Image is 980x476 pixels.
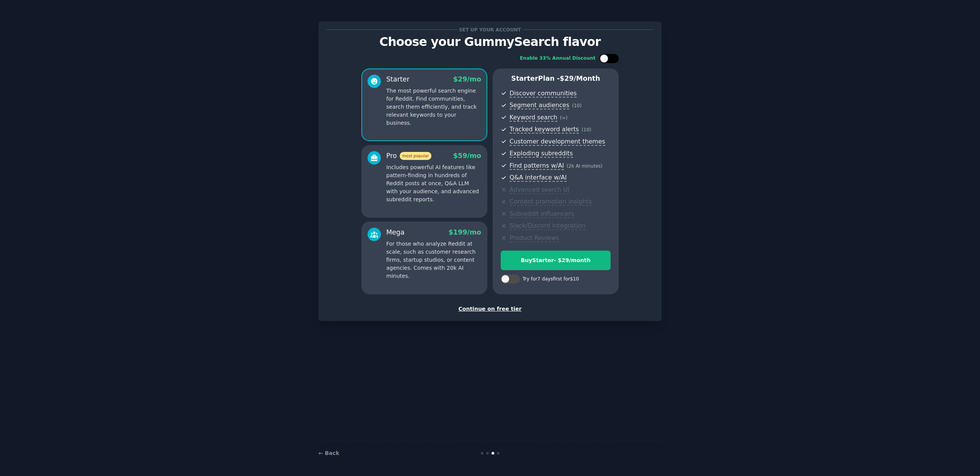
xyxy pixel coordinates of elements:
div: Continue on free tier [327,305,653,313]
span: Subreddit influencers [510,210,574,218]
span: ( ∞ ) [560,115,568,121]
span: $ 29 /mo [453,75,481,83]
span: Find patterns w/AI [510,162,564,170]
span: $ 29 /month [560,75,600,82]
span: Slack/Discord integration [510,222,585,230]
span: Set up your account [458,26,523,34]
p: Starter Plan - [501,74,611,83]
span: Q&A interface w/AI [510,174,567,182]
span: Product Reviews [510,234,559,242]
span: Customer development themes [510,138,605,146]
button: BuyStarter- $29/month [501,251,611,270]
span: ( 10 ) [572,103,581,108]
span: ( 10 ) [581,127,591,132]
div: Buy Starter - $ 29 /month [501,256,610,264]
div: Mega [386,228,405,237]
p: Choose your GummySearch flavor [327,35,653,49]
span: Exploding subreddits [510,150,573,158]
span: ( 2k AI minutes ) [567,163,603,169]
div: Starter [386,75,410,84]
span: Advanced search UI [510,186,569,194]
a: ← Back [318,450,339,456]
span: Segment audiences [510,101,569,109]
span: $ 59 /mo [453,152,481,160]
span: $ 199 /mo [449,228,481,236]
span: Keyword search [510,114,557,122]
span: Tracked keyword alerts [510,126,579,134]
span: Content promotion insights [510,198,592,206]
div: Try for 7 days first for $10 [523,276,579,283]
div: Pro [386,151,431,161]
p: Includes powerful AI features like pattern-finding in hundreds of Reddit posts at once, Q&A LLM w... [386,163,481,204]
p: The most powerful search engine for Reddit. Find communities, search them efficiently, and track ... [386,87,481,127]
span: most popular [400,152,432,160]
span: Discover communities [510,90,577,98]
div: Enable 33% Annual Discount [520,55,596,62]
p: For those who analyze Reddit at scale, such as customer research firms, startup studios, or conte... [386,240,481,280]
